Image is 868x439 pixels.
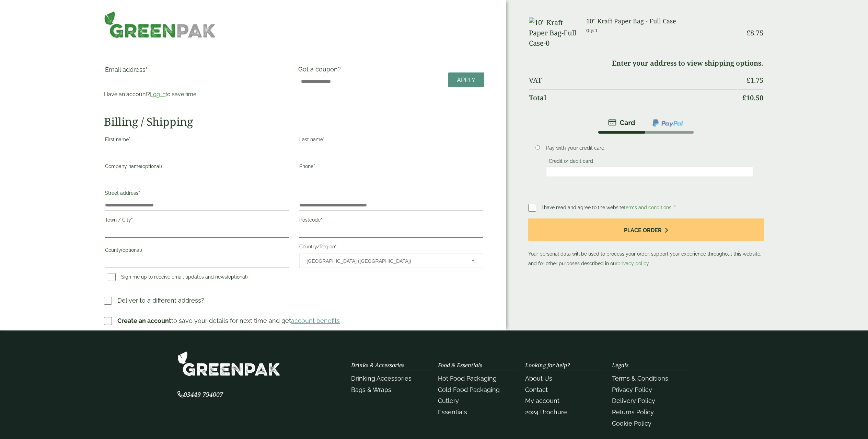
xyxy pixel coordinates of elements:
label: Got a coupon? [298,66,344,76]
a: Cookie Policy [612,420,651,427]
a: My account [525,397,559,404]
h3: 10" Kraft Paper Bag - Full Case [586,18,737,25]
a: Essentials [438,408,467,416]
a: 03449 794007 [177,392,223,398]
label: Company name [105,161,289,173]
abbr: required [335,244,337,249]
img: stripe.png [608,119,635,127]
abbr: required [323,137,325,142]
label: Last name [299,135,483,146]
span: £ [742,93,746,102]
p: Your personal data will be used to process your order, support your experience throughout this we... [528,218,764,268]
span: (optional) [141,164,162,169]
a: About Us [525,375,552,382]
label: Town / City [105,215,289,227]
span: Country/Region [299,254,483,268]
label: Sign me up to receive email updates and news [105,274,251,282]
td: Enter your address to view shipping options. [529,55,763,71]
a: Bags & Wraps [351,386,391,393]
p: Pay with your credit card. [546,144,753,152]
label: Country/Region [299,242,483,254]
label: Street address [105,188,289,200]
abbr: required [313,164,315,169]
p: Deliver to a different address? [117,296,204,305]
span: £ [747,28,750,37]
a: Terms & Conditions [612,375,668,382]
span: Apply [457,76,476,84]
abbr: required [138,190,140,196]
a: Privacy Policy [612,386,652,393]
bdi: 1.75 [747,76,763,85]
small: Qty: 1 [586,28,598,33]
label: Email address [105,67,289,76]
button: Place order [528,218,764,241]
strong: Create an account [117,317,171,324]
a: privacy policy [617,261,649,266]
img: ppcp-gateway.png [652,119,684,127]
iframe: Secure card payment input frame [548,169,751,175]
img: GreenPak Supplies [177,351,280,376]
a: Hot Food Packaging [438,375,497,382]
abbr: required [131,217,133,223]
a: Delivery Policy [612,397,655,404]
a: terms and conditions [624,205,671,210]
a: Apply [448,72,484,87]
th: Total [529,89,737,106]
a: Cutlery [438,397,459,404]
a: Cold Food Packaging [438,386,500,393]
span: (optional) [121,247,142,253]
label: Postcode [299,215,483,227]
a: Returns Policy [612,408,654,416]
h2: Billing / Shipping [104,115,484,128]
a: account benefits [291,317,340,324]
label: First name [105,135,289,146]
th: VAT [529,72,737,89]
abbr: required [321,217,322,223]
bdi: 8.75 [747,28,763,37]
a: Drinking Accessories [351,375,412,382]
img: 10" Kraft Paper Bag-Full Case-0 [529,18,578,48]
bdi: 10.50 [742,93,763,102]
p: to save your details for next time and get [117,316,340,325]
label: Credit or debit card [546,158,596,166]
a: Log in [150,91,165,98]
span: 03449 794007 [177,390,223,398]
span: United Kingdom (UK) [306,254,462,268]
label: County [105,245,289,257]
abbr: required [674,205,676,210]
label: Phone [299,161,483,173]
input: Sign me up to receive email updates and news(optional) [108,273,116,281]
span: (optional) [227,274,248,280]
a: 2024 Brochure [525,408,567,416]
abbr: required [129,137,130,142]
p: Have an account? to save time [104,90,290,99]
a: Contact [525,386,548,393]
abbr: required [146,66,148,73]
img: GreenPak Supplies [104,11,216,38]
span: £ [747,76,750,85]
span: I have read and agree to the website [542,205,673,210]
